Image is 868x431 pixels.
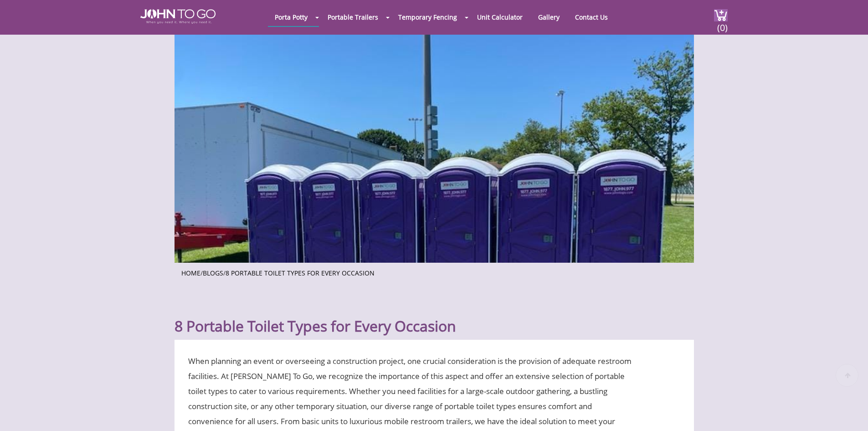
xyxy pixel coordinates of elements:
[226,269,375,277] a: 8 Portable Toilet Types for Every Occasion
[391,8,464,26] a: Temporary Fencing
[181,269,200,277] a: Home
[568,8,615,26] a: Contact Us
[717,14,728,34] span: (0)
[181,266,687,278] ul: / /
[470,8,529,26] a: Unit Calculator
[832,395,868,431] button: Live Chat
[531,8,566,26] a: Gallery
[321,8,385,26] a: Portable Trailers
[268,8,314,26] a: Porta Potty
[203,269,223,277] a: Blogs
[140,9,216,24] img: JOHN to go
[175,295,694,335] h1: 8 Portable Toilet Types for Every Occasion
[714,9,728,21] img: cart a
